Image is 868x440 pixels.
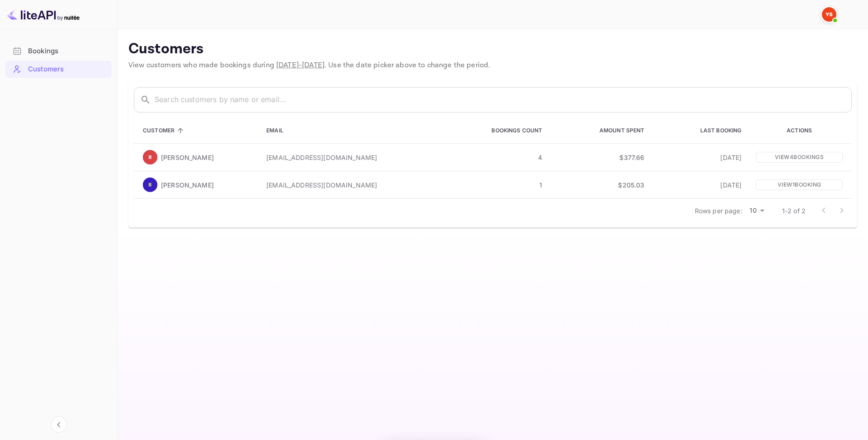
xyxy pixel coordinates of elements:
p: 1-2 of 2 [782,206,806,215]
p: Rows per page: [695,206,742,215]
a: Bookings [5,42,112,59]
span: Bookings Count [480,125,542,136]
span: [DATE] - [DATE] [276,61,325,70]
img: Yandex Support [822,7,836,22]
p: Customers [128,40,857,58]
input: Search customers by name or email... [155,87,852,112]
button: Collapse navigation [51,417,67,433]
p: View 4 booking s [756,152,843,163]
p: [PERSON_NAME] [161,153,214,162]
p: [EMAIL_ADDRESS][DOMAIN_NAME] [266,153,432,162]
img: Ivan Ivanov [143,178,157,192]
span: Amount Spent [588,125,645,136]
div: 10 [746,204,768,217]
p: View 1 booking [756,179,843,190]
p: 1 [446,180,542,190]
img: Ivan Ivanov [143,150,157,164]
span: Last Booking [689,125,742,136]
p: $205.03 [557,180,644,190]
p: 4 [446,153,542,162]
th: Actions [749,118,852,144]
div: Bookings [5,42,112,60]
span: View customers who made bookings during . Use the date picker above to change the period. [128,61,490,70]
div: Bookings [28,46,107,56]
p: [PERSON_NAME] [161,180,214,190]
div: Customers [5,61,112,78]
a: Customers [5,61,112,77]
p: $377.66 [557,153,644,162]
p: [EMAIL_ADDRESS][DOMAIN_NAME] [266,180,432,190]
img: LiteAPI logo [7,7,80,22]
div: Customers [28,64,107,75]
span: Email [266,125,295,136]
span: Customer [143,125,186,136]
p: [DATE] [659,153,742,162]
p: [DATE] [659,180,742,190]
